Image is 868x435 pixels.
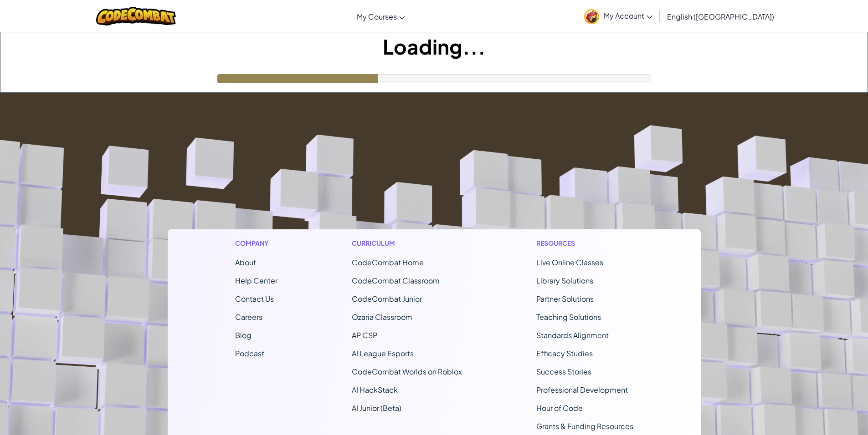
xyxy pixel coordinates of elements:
a: Help Center [235,276,277,285]
h1: Curriculum [352,238,462,248]
a: My Account [580,2,657,30]
a: English ([GEOGRAPHIC_DATA]) [663,4,779,29]
h1: Loading... [0,32,868,61]
img: CodeCombat logo [96,7,176,25]
a: Professional Development [536,385,628,395]
span: My Account [604,11,652,20]
a: AI Junior (Beta) [352,403,401,413]
a: Ozaria Classroom [352,312,412,322]
a: CodeCombat Junior [352,294,422,303]
a: Teaching Solutions [536,312,601,322]
img: avatar [584,9,599,24]
h1: Company [235,238,277,248]
a: AI League Esports [352,349,414,358]
a: CodeCombat Worlds on Roblox [352,367,462,376]
a: Podcast [235,349,264,358]
a: Standards Alignment [536,330,609,340]
a: About [235,258,256,267]
span: Contact Us [235,294,274,303]
a: Partner Solutions [536,294,594,303]
a: My Courses [352,4,410,29]
a: AI HackStack [352,385,398,395]
a: Live Online Classes [536,258,603,267]
a: Blog [235,330,252,340]
span: My Courses [357,12,397,21]
a: Careers [235,312,262,322]
h1: Resources [536,238,633,248]
a: Hour of Code [536,403,583,413]
a: Success Stories [536,367,591,376]
span: English ([GEOGRAPHIC_DATA]) [667,12,774,21]
a: CodeCombat Classroom [352,276,440,285]
a: AP CSP [352,330,377,340]
span: CodeCombat Home [352,258,424,267]
a: Grants & Funding Resources [536,421,633,431]
a: Library Solutions [536,276,593,285]
a: Efficacy Studies [536,349,593,358]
